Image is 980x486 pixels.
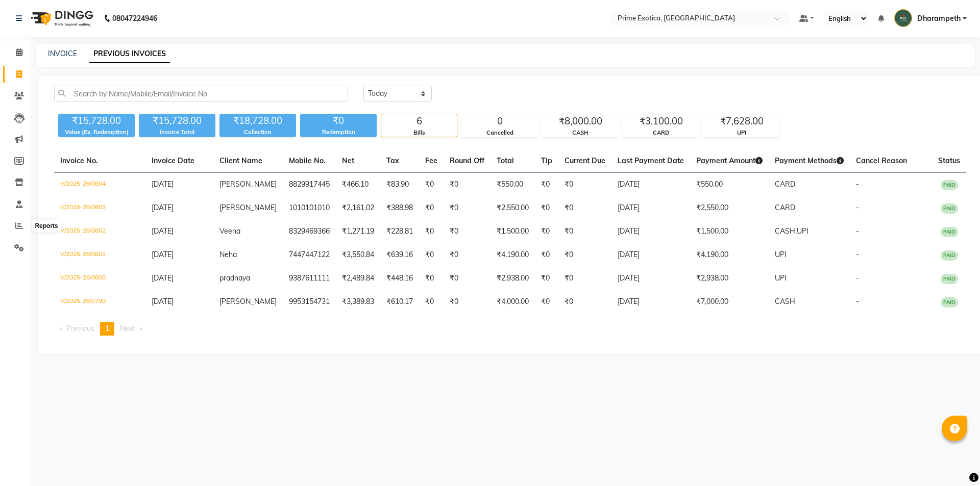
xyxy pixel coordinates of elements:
span: [DATE] [152,180,174,189]
span: Neha [219,250,237,259]
td: ₹466.10 [336,173,380,197]
span: [DATE] [152,250,174,259]
td: ₹0 [419,267,444,290]
div: Collection [219,128,296,137]
td: [DATE] [611,220,690,243]
span: CASH [775,297,795,306]
div: 6 [381,114,457,129]
div: ₹8,000.00 [543,114,618,129]
span: - [856,180,859,189]
span: [DATE] [152,273,174,283]
span: Status [938,156,960,165]
td: ₹0 [444,290,491,314]
div: 0 [462,114,537,129]
td: ₹83.90 [380,173,419,197]
td: ₹0 [444,173,491,197]
div: ₹3,100.00 [623,114,699,129]
td: ₹0 [558,196,611,220]
div: ₹15,728.00 [139,114,215,128]
span: Previous [66,324,94,333]
td: ₹388.98 [380,196,419,220]
td: ₹4,190.00 [491,243,535,267]
td: ₹0 [535,267,558,290]
td: V/2025-26/0802 [54,220,145,243]
td: [DATE] [611,243,690,267]
span: PAID [941,180,958,190]
div: ₹0 [300,114,377,128]
span: PAID [941,297,958,308]
td: [DATE] [611,290,690,314]
img: logo [26,4,96,33]
td: ₹2,161.02 [336,196,380,220]
td: V/2025-26/0804 [54,173,145,197]
td: ₹0 [444,196,491,220]
td: ₹3,550.84 [336,243,380,267]
td: ₹1,271.19 [336,220,380,243]
span: [DATE] [152,297,174,306]
td: ₹0 [419,290,444,314]
div: Value (Ex. Redemption) [58,128,135,137]
a: INVOICE [48,49,77,58]
td: ₹2,938.00 [690,267,769,290]
span: - [856,203,859,212]
td: ₹0 [558,290,611,314]
td: [DATE] [611,173,690,197]
td: ₹0 [535,173,558,197]
span: Payment Amount [696,156,763,165]
td: ₹639.16 [380,243,419,267]
td: ₹0 [419,220,444,243]
td: ₹0 [558,220,611,243]
iframe: chat widget [937,445,970,476]
span: Round Off [450,156,484,165]
span: Current Due [565,156,605,165]
div: CARD [623,129,699,137]
span: Client Name [219,156,262,165]
td: ₹228.81 [380,220,419,243]
td: ₹550.00 [491,173,535,197]
span: Tax [386,156,399,165]
span: Invoice No. [60,156,98,165]
div: UPI [704,129,779,137]
span: Dharampeth [917,13,961,24]
td: ₹0 [419,196,444,220]
b: 08047224946 [112,4,157,33]
span: Net [342,156,354,165]
td: 8829917445 [283,173,336,197]
td: ₹4,190.00 [690,243,769,267]
td: ₹1,500.00 [690,220,769,243]
td: V/2025-26/0801 [54,243,145,267]
span: [PERSON_NAME] [219,297,277,306]
td: ₹2,550.00 [690,196,769,220]
span: [PERSON_NAME] [219,180,277,189]
span: Payment Methods [775,156,844,165]
td: ₹0 [535,220,558,243]
td: ₹0 [419,173,444,197]
td: 9387611111 [283,267,336,290]
td: ₹7,000.00 [690,290,769,314]
span: CARD [775,180,795,189]
span: [DATE] [152,203,174,212]
div: ₹7,628.00 [704,114,779,129]
td: 1010101010 [283,196,336,220]
td: V/2025-26/0800 [54,267,145,290]
div: ₹15,728.00 [58,114,135,128]
span: - [856,250,859,259]
span: CARD [775,203,795,212]
nav: Pagination [54,322,966,336]
div: Invoice Total [139,128,215,137]
td: [DATE] [611,267,690,290]
td: ₹448.16 [380,267,419,290]
div: CASH [543,129,618,137]
td: V/2025-26/0799 [54,290,145,314]
span: - [856,226,859,236]
td: ₹0 [444,220,491,243]
span: 1 [105,324,109,333]
td: ₹0 [444,243,491,267]
td: 9953154731 [283,290,336,314]
td: ₹0 [535,243,558,267]
div: Redemption [300,128,377,137]
td: ₹610.17 [380,290,419,314]
td: ₹2,938.00 [491,267,535,290]
span: [DATE] [152,226,174,236]
td: ₹3,389.83 [336,290,380,314]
